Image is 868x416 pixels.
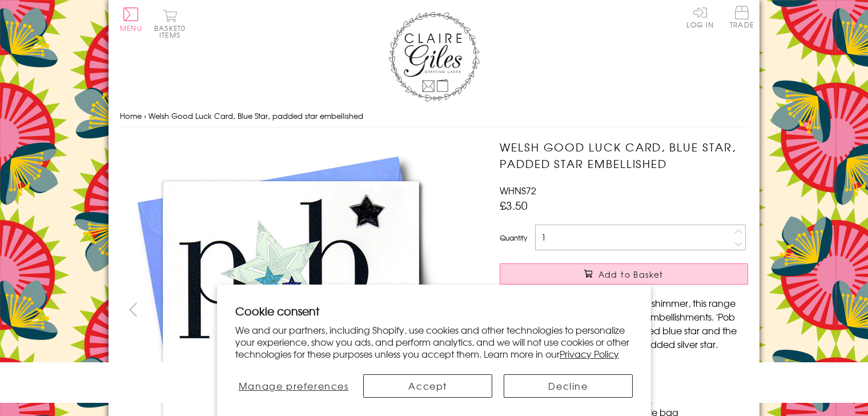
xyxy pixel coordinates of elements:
[500,263,748,285] button: Add to Basket
[504,374,633,398] button: Decline
[120,23,142,33] span: Menu
[239,379,349,393] span: Manage preferences
[144,110,146,121] span: ›
[120,297,146,322] button: prev
[598,269,664,280] span: Add to Basket
[148,110,363,121] span: Welsh Good Luck Card, Blue Star, padded star embellished
[154,9,186,38] button: Basket0 items
[120,110,142,121] a: Home
[730,6,754,28] span: Trade
[500,139,748,172] h1: Welsh Good Luck Card, Blue Star, padded star embellished
[730,6,754,30] a: Trade
[388,11,480,102] img: Claire Giles Greetings Cards
[560,347,619,361] a: Privacy Policy
[159,23,186,40] span: 0 items
[363,374,492,398] button: Accept
[235,374,352,398] button: Manage preferences
[500,183,536,197] span: WHNS72
[235,303,633,319] h2: Cookie consent
[120,7,142,31] button: Menu
[500,233,527,243] label: Quantity
[686,6,714,28] a: Log In
[120,105,748,128] nav: breadcrumbs
[500,197,528,213] span: £3.50
[235,324,633,359] p: We and our partners, including Shopify, use cookies and other technologies to personalize your ex...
